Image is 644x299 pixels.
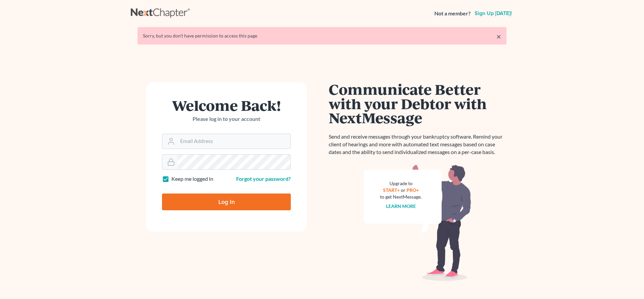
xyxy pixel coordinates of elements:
span: or [401,187,406,193]
a: Forgot your password? [236,175,291,182]
div: Upgrade to [380,180,422,187]
input: Log In [162,194,291,210]
input: Email Address [177,134,290,149]
a: Sign up [DATE]! [473,11,513,16]
p: Please log in to your account [162,115,291,123]
img: nextmessage_bg-59042aed3d76b12b5cd301f8e5b87938c9018125f34e5fa2b7a6b67550977c72.svg [364,164,471,281]
a: START+ [383,187,400,193]
a: × [496,32,501,41]
div: to get NextMessage. [380,194,422,200]
a: PRO+ [407,187,419,193]
h1: Welcome Back! [162,98,291,113]
strong: Not a member? [434,10,471,17]
h1: Communicate Better with your Debtor with NextMessage [329,82,506,125]
label: Keep me logged in [171,175,213,183]
a: Learn more [386,203,416,209]
div: Sorry, but you don't have permission to access this page [143,32,501,39]
p: Send and receive messages through your bankruptcy software. Remind your client of hearings and mo... [329,133,506,156]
